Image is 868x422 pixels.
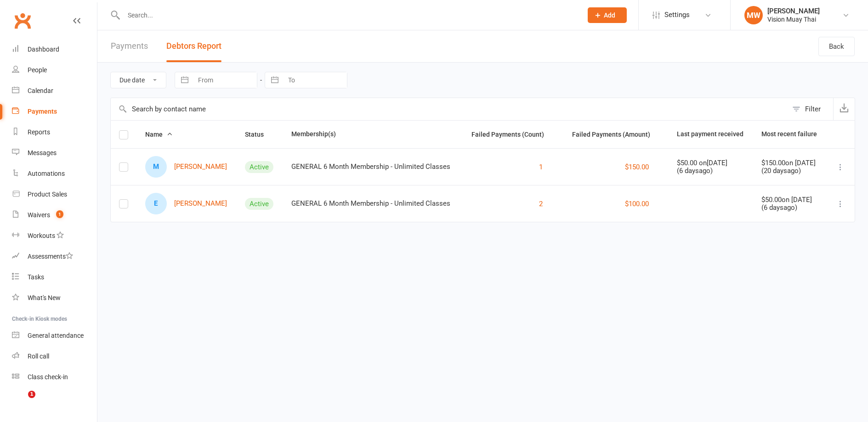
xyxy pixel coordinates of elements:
button: Debtors Report [166,30,221,62]
button: Add [588,7,627,23]
div: Product Sales [28,191,67,198]
button: Failed Payments (Count) [471,129,554,140]
button: Name [145,129,173,140]
div: Class check-in [28,373,68,381]
a: Reports [12,122,97,143]
div: People [28,66,47,74]
a: Assessments [12,246,97,267]
div: Payments [28,108,57,115]
a: E[PERSON_NAME] [145,193,227,214]
span: Name [145,131,173,138]
input: Search... [121,9,576,22]
a: M[PERSON_NAME] [145,156,227,178]
span: 1 [56,210,63,218]
a: Clubworx [11,9,34,32]
div: Tasks [28,273,44,281]
a: Payments [111,30,148,62]
div: Workouts [28,232,55,239]
a: Calendar [12,81,97,101]
th: Most recent failure [753,121,827,148]
div: Filter [805,104,821,115]
a: General attendance kiosk mode [12,325,97,346]
a: What's New [12,288,97,308]
button: $150.00 [625,162,649,173]
div: Elijah Whymark [145,193,167,214]
div: MW [744,6,763,24]
span: 1 [28,391,35,398]
input: From [193,72,257,88]
div: ( 6 days ago) [677,167,745,175]
div: Matt Dunn [145,156,167,178]
a: Back [818,37,855,56]
button: $100.00 [625,198,649,209]
div: Roll call [28,353,49,360]
div: What's New [28,294,61,301]
button: 1 [539,162,543,173]
a: Class kiosk mode [12,367,97,387]
a: Roll call [12,346,97,367]
span: Add [604,12,615,19]
div: ( 6 days ago) [761,204,818,212]
a: Dashboard [12,39,97,60]
div: GENERAL 6 Month Membership - Unlimited Classes [291,163,453,171]
div: Dashboard [28,46,59,53]
span: Status [245,131,274,138]
div: Waivers [28,211,50,219]
div: Active [245,161,273,173]
input: To [283,72,347,88]
a: Workouts [12,225,97,246]
div: General attendance [28,332,84,339]
a: People [12,60,97,81]
span: Settings [664,5,690,25]
th: Membership(s) [283,121,461,148]
div: GENERAL 6 Month Membership - Unlimited Classes [291,200,453,208]
a: Tasks [12,267,97,288]
div: $150.00 on [DATE] [761,159,818,167]
a: Product Sales [12,184,97,205]
button: 2 [539,198,543,209]
div: Calendar [28,87,53,94]
a: Messages [12,143,97,163]
a: Waivers 1 [12,205,97,225]
iframe: Intercom live chat [9,391,31,413]
button: Status [245,129,274,140]
div: Active [245,198,273,210]
button: Filter [788,98,833,120]
div: Automations [28,170,65,177]
div: Vision Muay Thai [767,15,820,23]
span: Failed Payments (Amount) [572,131,660,138]
div: $50.00 on [DATE] [761,196,818,204]
input: Search by contact name [111,98,788,120]
div: Assessments [28,253,73,260]
div: [PERSON_NAME] [767,7,820,15]
div: ( 20 days ago) [761,167,818,175]
button: Failed Payments (Amount) [572,129,660,140]
th: Last payment received [669,121,753,148]
span: Failed Payments (Count) [471,131,554,138]
div: Messages [28,149,57,156]
div: $50.00 on [DATE] [677,159,745,167]
a: Automations [12,163,97,184]
a: Payments [12,101,97,122]
div: Reports [28,128,50,136]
